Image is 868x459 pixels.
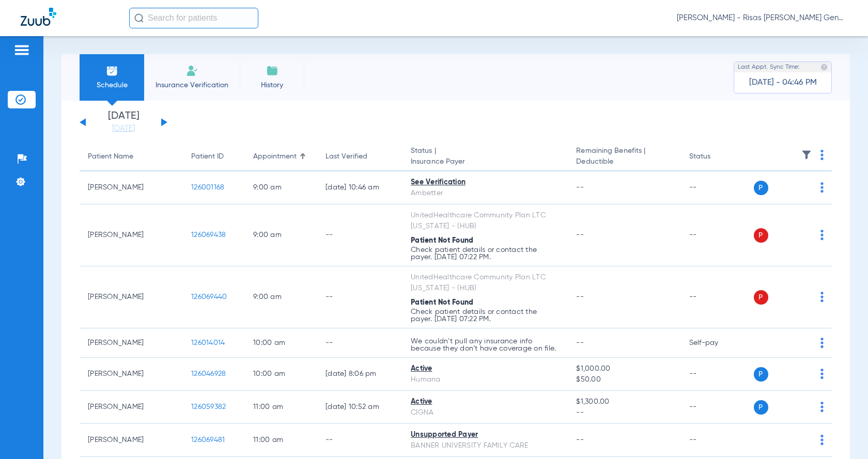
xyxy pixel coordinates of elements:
[754,367,768,382] span: P
[681,391,751,424] td: --
[820,230,824,240] img: group-dot-blue.svg
[245,424,317,457] td: 11:00 AM
[411,188,560,199] div: Ambetter
[576,397,672,407] span: $1,300.00
[411,156,560,167] span: Insurance Payer
[576,363,672,374] span: $1,000.00
[247,80,297,90] span: History
[681,266,751,328] td: --
[317,328,402,358] td: --
[576,339,584,346] span: --
[191,370,226,377] span: 126046928
[411,397,560,407] div: Active
[411,440,560,451] div: BANNER UNIVERSITY FAMILY CARE
[152,80,232,90] span: Insurance Verification
[411,272,560,294] div: UnitedHealthcare Community Plan LTC [US_STATE] - (HUB)
[402,143,568,171] th: Status |
[191,184,224,191] span: 126001168
[411,308,560,323] p: Check patient details or contact the payer. [DATE] 07:22 PM.
[576,184,584,191] span: --
[92,111,154,134] li: [DATE]
[191,231,226,239] span: 126069438
[191,151,237,162] div: Patient ID
[411,407,560,418] div: CIGNA
[80,204,183,266] td: [PERSON_NAME]
[411,237,473,244] span: Patient Not Found
[681,358,751,391] td: --
[80,328,183,358] td: [PERSON_NAME]
[245,328,317,358] td: 10:00 AM
[681,204,751,266] td: --
[681,424,751,457] td: --
[576,156,672,167] span: Deductible
[21,8,56,26] img: Zuub Logo
[317,391,402,424] td: [DATE] 10:52 AM
[568,143,680,171] th: Remaining Benefits |
[754,181,768,195] span: P
[80,424,183,457] td: [PERSON_NAME]
[191,339,225,346] span: 126014014
[245,391,317,424] td: 11:00 AM
[317,358,402,391] td: [DATE] 8:06 PM
[411,374,560,385] div: Humana
[317,266,402,328] td: --
[681,143,751,171] th: Status
[326,151,367,162] div: Last Verified
[253,151,297,162] div: Appointment
[576,231,584,239] span: --
[411,210,560,232] div: UnitedHealthcare Community Plan LTC [US_STATE] - (HUB)
[749,77,817,88] span: [DATE] - 04:46 PM
[754,400,768,415] span: P
[253,151,309,162] div: Appointment
[186,65,198,77] img: Manual Insurance Verification
[820,369,824,379] img: group-dot-blue.svg
[738,62,800,72] span: Last Appt. Sync Time:
[411,246,560,261] p: Check patient details or contact the payer. [DATE] 07:22 PM.
[191,403,226,410] span: 126059382
[677,13,847,23] span: [PERSON_NAME] - Risas [PERSON_NAME] General
[754,290,768,305] span: P
[820,64,828,71] img: last sync help info
[820,292,824,302] img: group-dot-blue.svg
[317,204,402,266] td: --
[326,151,394,162] div: Last Verified
[317,171,402,204] td: [DATE] 10:46 AM
[245,171,317,204] td: 9:00 AM
[411,177,560,188] div: See Verification
[317,424,402,457] td: --
[106,65,118,77] img: Schedule
[13,44,30,56] img: hamburger-icon
[576,407,672,418] span: --
[820,182,824,193] img: group-dot-blue.svg
[576,374,672,385] span: $50.00
[820,338,824,348] img: group-dot-blue.svg
[134,13,144,23] img: Search Icon
[88,151,133,162] div: Patient Name
[245,204,317,266] td: 9:00 AM
[80,171,183,204] td: [PERSON_NAME]
[681,328,751,358] td: Self-pay
[245,358,317,391] td: 10:00 AM
[88,151,175,162] div: Patient Name
[576,436,584,444] span: --
[411,363,560,374] div: Active
[754,228,768,243] span: P
[681,171,751,204] td: --
[191,151,224,162] div: Patient ID
[191,436,225,444] span: 126069481
[801,150,812,160] img: filter.svg
[411,299,473,306] span: Patient Not Found
[411,338,560,352] p: We couldn’t pull any insurance info because they don’t have coverage on file.
[80,266,183,328] td: [PERSON_NAME]
[820,150,824,160] img: group-dot-blue.svg
[816,409,868,459] iframe: Chat Widget
[92,123,154,134] a: [DATE]
[191,293,227,300] span: 126069440
[80,358,183,391] td: [PERSON_NAME]
[80,391,183,424] td: [PERSON_NAME]
[87,80,136,90] span: Schedule
[245,266,317,328] td: 9:00 AM
[129,8,258,28] input: Search for patients
[266,65,278,77] img: History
